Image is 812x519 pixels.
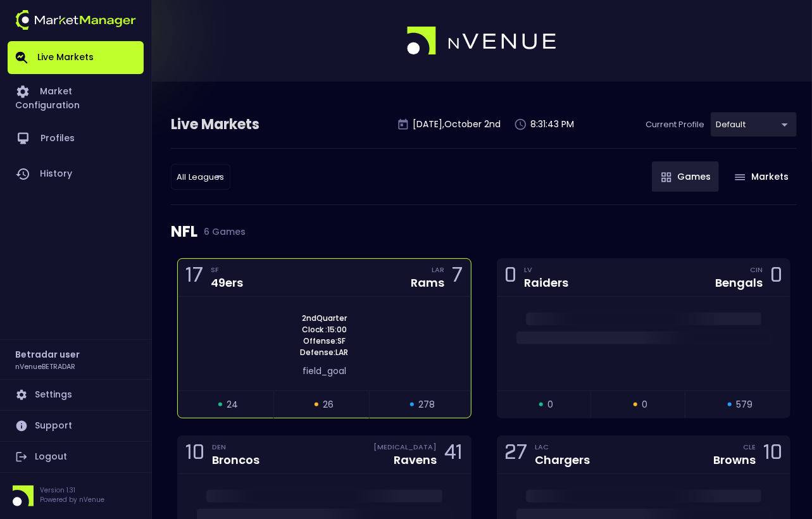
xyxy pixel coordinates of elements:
[432,265,445,275] div: LAR
[411,275,445,290] div: Rams
[323,398,334,411] span: 26
[453,266,463,289] div: 7
[15,10,136,30] img: logo
[227,398,238,411] span: 24
[40,495,104,504] p: Powered by nVenue
[394,453,437,467] div: Ravens
[535,442,590,452] div: LAC
[211,265,243,275] div: SF
[197,227,246,237] span: 6 Games
[418,398,435,411] span: 278
[8,380,144,410] a: Settings
[298,324,351,335] span: Clock : 15:00
[713,453,756,467] div: Browns
[211,275,243,290] div: 49ers
[185,443,204,466] div: 10
[505,443,528,466] div: 27
[661,172,671,182] img: gameIcon
[8,41,144,74] a: Live Markets
[171,164,230,190] div: default
[8,485,144,506] div: Version 1.31Powered by nVenue
[445,443,463,466] div: 41
[413,118,501,131] p: [DATE] , October 2 nd
[8,121,144,156] a: Profiles
[725,161,797,192] button: Markets
[535,453,590,467] div: Chargers
[185,266,203,289] div: 17
[531,118,575,131] p: 8:31:43 PM
[212,442,259,452] div: DEN
[547,398,553,411] span: 0
[770,266,782,289] div: 0
[763,443,782,466] div: 10
[40,485,104,495] p: Version 1.31
[525,265,569,275] div: LV
[374,442,437,452] div: [MEDICAL_DATA]
[652,161,719,192] button: Games
[642,398,647,411] span: 0
[715,275,763,290] div: Bengals
[646,118,704,131] p: Current Profile
[15,347,80,361] h2: Betradar user
[171,205,797,258] div: NFL
[212,453,259,467] div: Broncos
[296,347,352,358] span: Defense: LAR
[8,156,144,192] a: History
[303,365,346,377] span: field_goal
[298,313,351,324] span: 2nd Quarter
[735,174,746,180] img: gameIcon
[711,112,797,137] div: default
[736,398,753,411] span: 579
[407,27,558,56] img: logo
[505,266,517,289] div: 0
[15,361,75,371] h3: nVenueBETRADAR
[525,275,569,290] div: Raiders
[171,115,325,135] div: Live Markets
[8,74,144,121] a: Market Configuration
[743,442,756,452] div: CLE
[750,265,763,275] div: CIN
[8,442,144,472] a: Logout
[299,335,349,347] span: Offense: SF
[8,411,144,441] a: Support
